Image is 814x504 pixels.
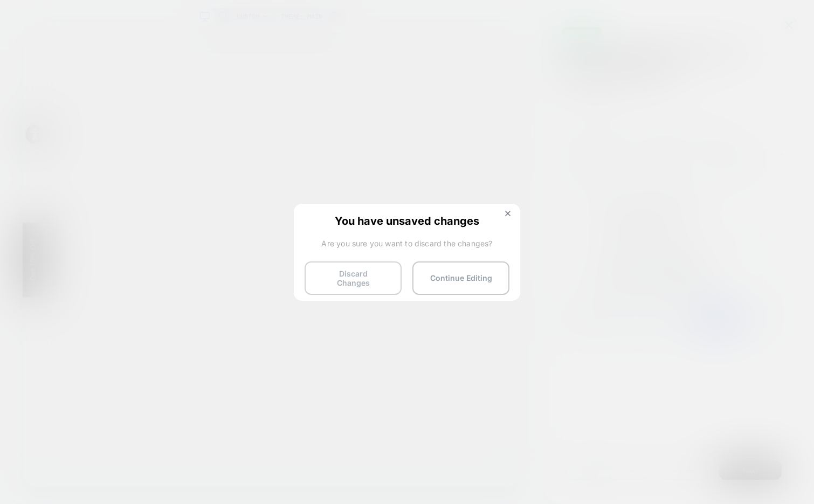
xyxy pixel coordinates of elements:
[8,273,19,328] span: Get 15% Off
[412,261,509,295] button: Continue Editing
[25,243,36,253] button: Close teaser
[305,261,402,295] button: Discard Changes
[505,211,511,216] img: close
[305,215,509,225] span: You have unsaved changes
[305,239,509,248] span: Are you sure you want to discard the changes?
